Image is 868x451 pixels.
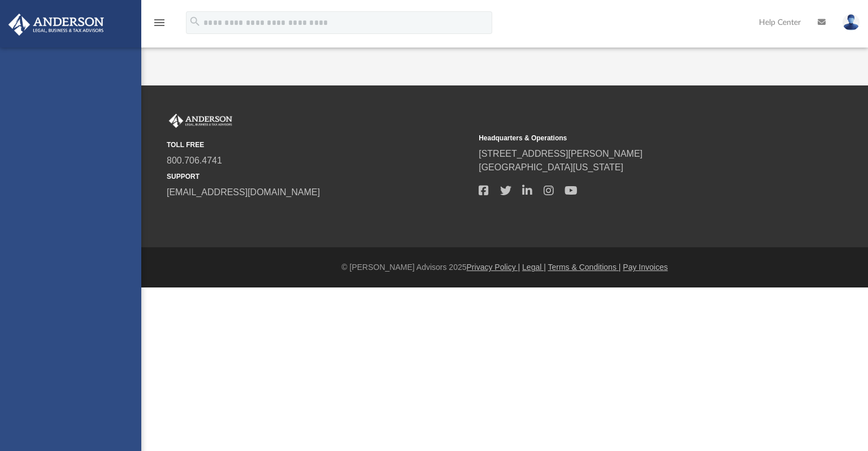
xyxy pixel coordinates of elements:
a: [EMAIL_ADDRESS][DOMAIN_NAME] [167,187,320,197]
div: © [PERSON_NAME] Advisors 2025 [141,261,868,273]
img: User Pic [843,14,860,31]
a: Pay Invoices [623,263,667,272]
small: TOLL FREE [167,140,471,150]
a: Privacy Policy | [467,263,520,272]
a: [STREET_ADDRESS][PERSON_NAME] [479,149,643,158]
i: menu [153,16,166,29]
a: [GEOGRAPHIC_DATA][US_STATE] [479,162,623,172]
a: Legal | [522,263,546,272]
img: Anderson Advisors Platinum Portal [167,114,235,128]
small: SUPPORT [167,171,471,182]
small: Headquarters & Operations [479,133,783,143]
i: search [189,15,201,28]
a: menu [153,22,166,29]
img: Anderson Advisors Platinum Portal [5,14,107,36]
a: 800.706.4741 [167,156,222,165]
a: Terms & Conditions | [548,263,621,272]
